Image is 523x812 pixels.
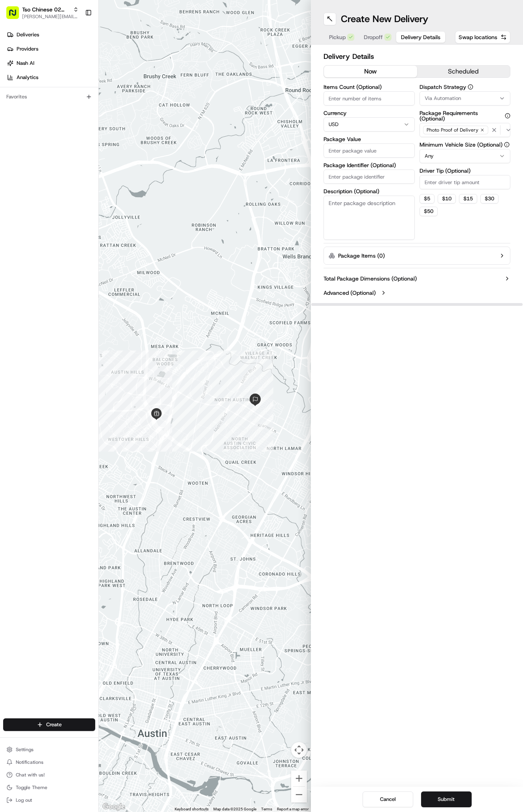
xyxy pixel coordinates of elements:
span: Create [46,721,62,728]
span: Chat with us! [16,772,45,778]
img: 1736555255976-a54dd68f-1ca7-489b-9aae-adbdc363a1c4 [8,75,22,90]
input: Clear [21,51,130,59]
button: $10 [438,194,456,203]
span: Wisdom [PERSON_NAME] [24,144,84,150]
label: Description (Optional) [324,188,415,194]
a: 💻API Documentation [64,173,130,188]
button: $15 [459,194,477,203]
img: 1738778727109-b901c2ba-d612-49f7-a14d-d897ce62d23f [17,75,31,90]
img: Antonia (Store Manager) [8,115,21,128]
button: Dispatch Strategy [468,84,473,90]
button: Tso Chinese 02 Arbor [22,6,70,13]
label: Currency [324,110,415,116]
span: Swap locations [459,33,497,41]
button: Map camera controls [291,742,307,758]
span: Analytics [17,74,38,81]
button: Package Items (0) [324,247,510,265]
label: Items Count (Optional) [324,84,415,90]
label: Package Items ( 0 ) [338,252,385,260]
a: Terms (opens in new tab) [261,807,272,811]
span: [PERSON_NAME] (Store Manager) [24,122,104,129]
span: [DATE] [110,122,126,129]
button: Notifications [3,757,95,768]
button: Via Automation [420,91,511,106]
button: Settings [3,744,95,755]
button: Chat with us! [3,769,95,780]
button: Zoom in [291,771,307,786]
button: scheduled [417,66,510,77]
div: Start new chat [36,75,130,83]
button: Start new chat [134,78,144,87]
button: $30 [480,194,499,203]
span: Log out [16,797,32,803]
div: 💻 [67,177,73,184]
button: See all [122,101,144,111]
div: 📗 [8,177,14,184]
button: Advanced (Optional) [324,289,510,297]
span: Via Automation [425,95,461,102]
label: Total Package Dimensions (Optional) [324,275,417,283]
img: Wisdom Oko [8,136,21,152]
label: Dispatch Strategy [420,84,511,90]
button: Submit [421,791,472,807]
input: Enter driver tip amount [420,175,511,189]
a: Providers [3,43,98,55]
h1: Create New Delivery [341,13,428,25]
button: Swap locations [455,31,510,43]
div: Favorites [3,90,95,103]
span: Pylon [79,196,96,202]
a: Analytics [3,71,98,84]
span: [DATE] [90,144,106,150]
img: 1736555255976-a54dd68f-1ca7-489b-9aae-adbdc363a1c4 [16,144,22,151]
div: We're available if you need us! [36,83,109,90]
button: $50 [420,207,438,216]
button: Zoom out [291,787,307,803]
span: Settings [16,746,34,753]
span: Providers [17,45,38,53]
a: Open this area in Google Maps (opens a new window) [101,802,127,812]
span: • [86,144,88,150]
label: Driver Tip (Optional) [420,168,511,173]
label: Advanced (Optional) [324,289,376,297]
input: Enter package value [324,143,415,158]
label: Package Identifier (Optional) [324,162,415,168]
span: API Documentation [75,177,127,185]
a: Nash AI [3,57,98,70]
a: Powered byPylon [56,196,96,202]
button: Log out [3,795,95,806]
span: Map data ©2025 Google [213,807,256,811]
img: Google [101,802,127,812]
h2: Delivery Details [324,51,510,62]
input: Enter number of items [324,91,415,106]
span: Nash AI [17,60,34,67]
span: Knowledge Base [16,177,60,185]
button: $5 [420,194,435,203]
button: Minimum Vehicle Size (Optional) [504,142,510,147]
button: Tso Chinese 02 Arbor[PERSON_NAME][EMAIL_ADDRESS][DOMAIN_NAME] [3,3,82,22]
input: Enter package identifier [324,170,415,184]
span: Dropoff [364,33,383,41]
img: Nash [8,8,24,24]
button: Photo Proof of Delivery [420,123,511,137]
label: Package Requirements (Optional) [420,110,511,121]
a: 📗Knowledge Base [5,173,64,188]
label: Minimum Vehicle Size (Optional) [420,142,511,147]
span: Pickup [329,33,346,41]
button: Total Package Dimensions (Optional) [324,275,510,283]
p: Welcome 👋 [8,32,144,44]
button: Toggle Theme [3,782,95,793]
button: Create [3,718,95,731]
button: Package Requirements (Optional) [505,113,510,119]
span: • [105,122,108,129]
label: Package Value [324,136,415,142]
button: [PERSON_NAME][EMAIL_ADDRESS][DOMAIN_NAME] [22,13,79,20]
a: Deliveries [3,28,98,41]
a: Report a map error [277,807,309,811]
span: Notifications [16,759,43,765]
div: Past conversations [8,103,53,109]
span: Photo Proof of Delivery [427,127,478,133]
button: now [324,66,417,77]
button: Keyboard shortcuts [175,806,209,812]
